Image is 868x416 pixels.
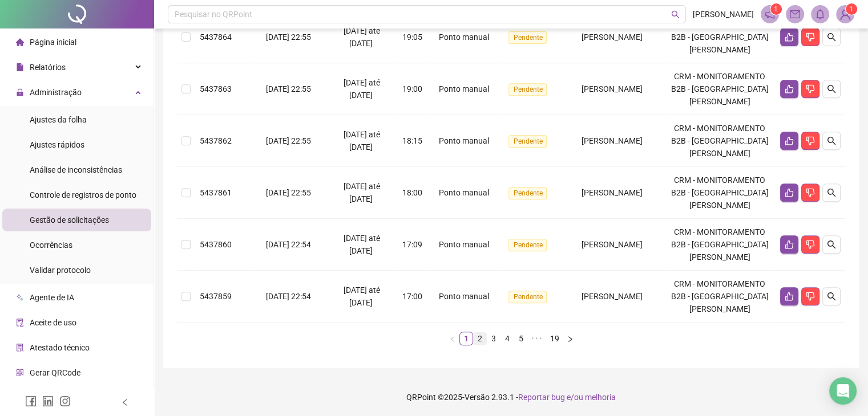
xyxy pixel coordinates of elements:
span: 5437861 [200,188,232,197]
span: 19:05 [402,32,422,42]
span: 19:00 [402,84,422,93]
span: [PERSON_NAME] [582,240,643,249]
li: Próxima página [563,332,577,345]
span: [PERSON_NAME] [582,292,643,301]
td: CRM - MONITORAMENTO B2B - [GEOGRAPHIC_DATA][PERSON_NAME] [664,11,776,63]
a: 5 [515,332,527,345]
span: audit [16,319,24,327]
li: 5 próximas páginas [528,332,546,345]
span: like [785,240,794,249]
span: Relatórios [30,63,66,72]
td: CRM - MONITORAMENTO B2B - [GEOGRAPHIC_DATA][PERSON_NAME] [664,219,776,271]
span: search [671,10,680,19]
span: 17:09 [402,240,422,249]
span: like [785,136,794,145]
li: 1 [459,332,473,345]
span: [DATE] até [DATE] [344,78,380,100]
span: search [827,188,836,197]
span: [PERSON_NAME] [582,136,643,145]
span: Pendente [508,83,547,96]
li: Página anterior [446,332,459,345]
span: search [827,292,836,301]
span: Agente de IA [30,293,74,302]
td: CRM - MONITORAMENTO B2B - [GEOGRAPHIC_DATA][PERSON_NAME] [664,63,776,115]
span: Versão [465,393,490,402]
span: solution [16,344,24,352]
span: [DATE] até [DATE] [344,234,380,255]
span: Análise de inconsistências [30,165,122,174]
span: notification [765,9,775,19]
span: [PERSON_NAME] [582,188,643,197]
span: search [827,84,836,93]
span: Ponto manual [439,136,489,145]
sup: Atualize o seu contato no menu Meus Dados [846,3,857,15]
div: Open Intercom Messenger [829,377,857,405]
span: search [827,240,836,249]
span: [DATE] 22:55 [266,32,311,42]
span: dislike [806,32,815,42]
span: qrcode [16,369,24,377]
span: left [449,336,456,342]
span: Gestão de solicitações [30,215,109,225]
span: 1 [849,5,853,13]
span: Ponto manual [439,188,489,197]
span: 5437864 [200,32,232,42]
a: 1 [460,332,473,345]
span: like [785,292,794,301]
span: Ocorrências [30,240,72,250]
span: [PERSON_NAME] [582,84,643,93]
a: 3 [487,332,500,345]
img: 88641 [837,6,854,23]
span: search [827,32,836,42]
span: 1 [774,5,778,13]
span: Página inicial [30,38,76,47]
span: [DATE] até [DATE] [344,286,380,307]
span: facebook [25,395,37,407]
span: [DATE] 22:54 [266,240,311,249]
td: CRM - MONITORAMENTO B2B - [GEOGRAPHIC_DATA][PERSON_NAME] [664,167,776,219]
span: left [121,398,129,406]
span: right [567,336,574,342]
span: dislike [806,136,815,145]
sup: 1 [770,3,782,15]
td: CRM - MONITORAMENTO B2B - [GEOGRAPHIC_DATA][PERSON_NAME] [664,271,776,323]
span: Pendente [508,291,547,303]
span: Ponto manual [439,32,489,42]
span: Atestado técnico [30,343,90,352]
span: linkedin [42,395,54,407]
li: 3 [487,332,500,345]
span: Ponto manual [439,84,489,93]
span: mail [790,9,800,19]
span: Validar protocolo [30,266,91,275]
td: CRM - MONITORAMENTO B2B - [GEOGRAPHIC_DATA][PERSON_NAME] [664,115,776,167]
span: Gerar QRCode [30,368,80,377]
span: Pendente [508,135,547,148]
a: 4 [501,332,514,345]
span: Reportar bug e/ou melhoria [518,393,616,402]
span: dislike [806,240,815,249]
span: dislike [806,84,815,93]
span: search [827,136,836,145]
span: 5437860 [200,240,232,249]
a: 19 [547,332,563,345]
span: Aceite de uso [30,318,76,327]
span: Controle de registros de ponto [30,190,136,199]
span: 18:00 [402,188,422,197]
span: instagram [59,395,71,407]
span: lock [16,88,24,96]
span: [PERSON_NAME] [582,32,643,42]
span: 5437863 [200,84,232,93]
span: [DATE] 22:55 [266,84,311,93]
span: Ajustes rápidos [30,140,84,149]
span: 17:00 [402,292,422,301]
span: [PERSON_NAME] [693,8,754,21]
li: 19 [546,332,563,345]
span: ••• [528,332,546,345]
a: 2 [474,332,486,345]
span: Administração [30,88,82,97]
span: bell [815,9,825,19]
span: 18:15 [402,136,422,145]
span: 5437862 [200,136,232,145]
span: Ponto manual [439,240,489,249]
span: like [785,84,794,93]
